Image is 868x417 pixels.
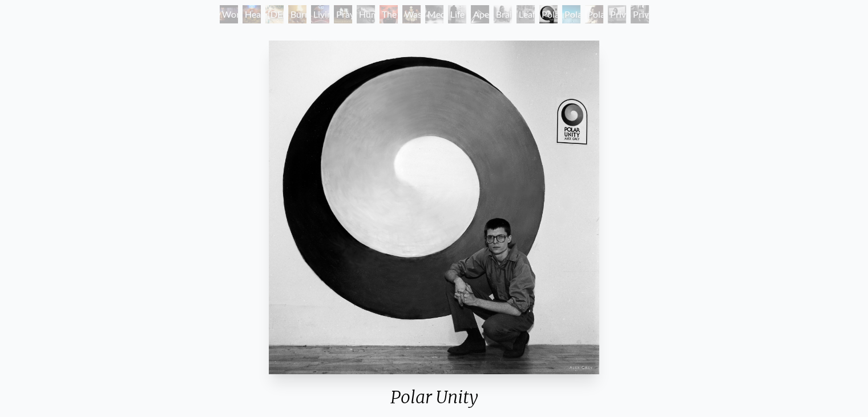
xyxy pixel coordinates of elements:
[494,5,512,23] div: Brain Sack
[220,5,238,23] div: World Spirit
[243,5,261,23] div: Heart Net
[311,5,329,23] div: Living Cross
[562,5,580,23] div: Polar Wandering
[539,5,558,23] div: Polar Unity
[269,41,599,374] img: Polar-Unity-(1)-1975-Alex-Grey-watermarked.jpg
[608,5,626,23] div: Private Billboard
[380,5,398,23] div: The Beast
[585,5,603,23] div: Polarity Works
[264,387,603,416] div: Polar Unity
[471,5,489,23] div: Apex
[357,5,375,23] div: Human Race
[631,5,649,23] div: Private Subway
[265,5,284,23] div: [DEMOGRAPHIC_DATA]
[334,5,352,23] div: Prayer Wheel
[448,5,466,23] div: Life Energy
[288,5,306,23] div: Burnt Offering
[425,5,443,23] div: Meditations on Mortality
[516,5,535,23] div: Leaflets
[402,5,421,23] div: Wasteland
